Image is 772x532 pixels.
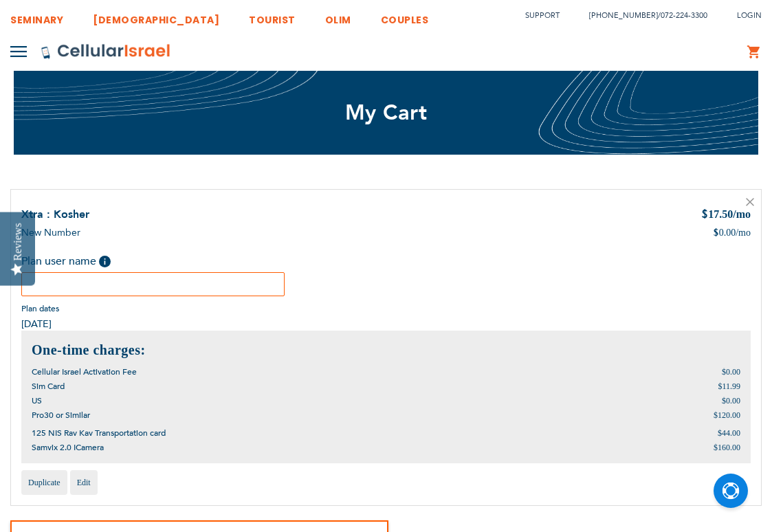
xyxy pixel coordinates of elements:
div: 17.50 [701,207,751,223]
a: [DEMOGRAPHIC_DATA] [93,3,219,29]
a: TOURIST [249,3,296,29]
a: [PHONE_NUMBER] [589,10,658,21]
span: Cellular Israel Activation Fee [32,366,137,377]
a: Support [525,10,560,21]
span: Plan user name [21,254,96,269]
span: /mo [736,226,751,240]
a: Duplicate [21,470,67,495]
span: Login [737,10,762,21]
span: Samvix 2.0 ICamera [32,442,104,453]
a: Xtra : Kosher [21,207,89,222]
span: $ [713,226,719,240]
img: Toggle Menu [10,46,27,57]
span: Edit [77,478,91,487]
a: SEMINARY [10,3,63,29]
span: $160.00 [714,443,740,452]
span: $11.99 [718,381,740,391]
span: 125 NIS Rav Kav Transportation card [32,428,166,439]
li: / [575,5,707,25]
span: $0.00 [722,396,740,406]
div: 0.00 [713,226,751,240]
span: $44.00 [718,428,740,438]
span: Help [99,256,111,267]
span: Pro30 or Similar [32,410,90,421]
span: Plan dates [21,303,59,314]
h2: One-time charges: [32,341,740,359]
a: COUPLES [381,3,429,29]
div: Reviews [12,223,24,261]
span: [DATE] [21,318,59,331]
img: Cellular Israel Logo [41,43,171,60]
span: $120.00 [714,410,740,420]
a: OLIM [325,3,351,29]
span: $0.00 [722,367,740,377]
span: Duplicate [28,478,60,487]
span: /mo [733,208,751,220]
a: 072-224-3300 [661,10,707,21]
span: New Number [21,226,80,239]
span: My Cart [345,98,428,127]
span: $ [701,208,708,223]
a: Edit [70,470,98,495]
span: Sim Card [32,381,65,392]
span: US [32,395,42,406]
